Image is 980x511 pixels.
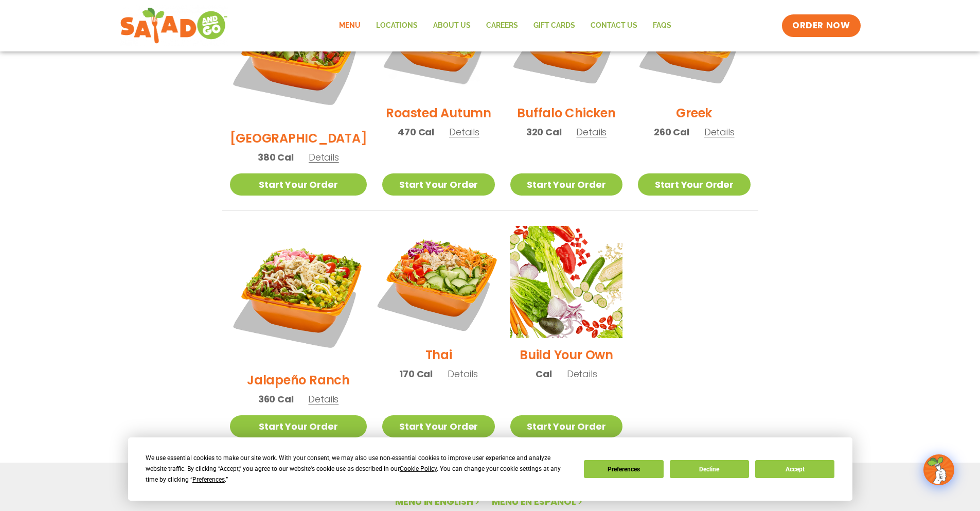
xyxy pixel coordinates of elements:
[526,125,562,139] span: 320 Cal
[230,173,367,196] a: Start Your Order
[230,129,367,147] h2: [GEOGRAPHIC_DATA]
[400,465,437,472] span: Cookie Policy
[584,460,663,478] button: Preferences
[510,226,622,338] img: Product photo for Build Your Own
[368,14,425,38] a: Locations
[510,415,622,437] a: Start Your Order
[382,173,494,196] a: Start Your Order
[308,393,338,406] span: Details
[258,392,294,406] span: 360 Cal
[755,460,834,478] button: Accept
[510,173,622,196] a: Start Your Order
[526,14,583,38] a: GIFT CARDS
[676,104,712,122] h2: Greek
[704,126,735,138] span: Details
[128,437,852,501] div: Cookie Consent Prompt
[425,14,478,38] a: About Us
[478,14,526,38] a: Careers
[258,150,294,164] span: 380 Cal
[230,415,367,437] a: Start Your Order
[372,216,504,348] img: Product photo for Thai Salad
[638,173,750,196] a: Start Your Order
[670,460,749,478] button: Decline
[536,367,551,381] span: Cal
[309,151,339,164] span: Details
[386,104,491,122] h2: Roasted Autumn
[399,367,433,381] span: 170 Cal
[583,14,645,38] a: Contact Us
[425,346,452,364] h2: Thai
[146,453,572,485] div: We use essential cookies to make our site work. With your consent, we may also use non-essential ...
[382,415,494,437] a: Start Your Order
[331,14,679,38] nav: Menu
[782,14,860,37] a: ORDER NOW
[517,104,615,122] h2: Buffalo Chicken
[924,455,953,484] img: wpChatIcon
[395,495,482,508] a: Menu in English
[792,20,850,32] span: ORDER NOW
[449,126,479,138] span: Details
[230,226,367,363] img: Product photo for Jalapeño Ranch Salad
[398,125,434,139] span: 470 Cal
[448,367,478,380] span: Details
[654,125,689,139] span: 260 Cal
[567,367,597,380] span: Details
[520,346,613,364] h2: Build Your Own
[492,495,584,508] a: Menú en español
[192,476,225,483] span: Preferences
[331,14,368,38] a: Menu
[247,371,350,389] h2: Jalapeño Ranch
[576,126,607,138] span: Details
[645,14,679,38] a: FAQs
[120,5,228,46] img: new-SAG-logo-768×292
